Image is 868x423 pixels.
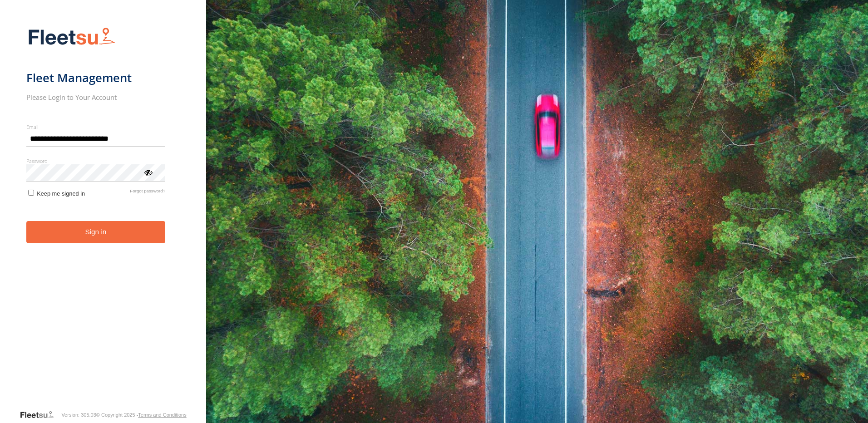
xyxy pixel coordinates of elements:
input: Keep me signed in [28,190,34,196]
div: Version: 305.03 [61,412,96,418]
h1: Fleet Management [26,70,166,85]
label: Email [26,123,166,130]
a: Visit our Website [20,410,61,419]
a: Forgot password? [130,188,165,197]
h2: Please Login to Your Account [26,93,166,102]
div: © Copyright 2025 - [96,412,187,418]
label: Password [26,157,166,164]
button: Sign in [26,221,166,243]
div: ViewPassword [143,167,153,177]
form: main [26,22,180,409]
span: Keep me signed in [37,190,85,197]
img: Fleetsu [26,25,117,49]
a: Terms and Conditions [138,412,186,418]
